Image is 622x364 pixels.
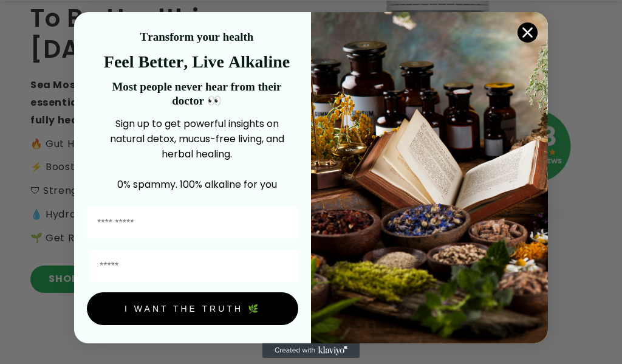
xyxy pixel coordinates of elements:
[140,30,254,43] strong: Transform your health
[104,52,290,71] strong: Feel Better, Live Alkaline
[95,177,298,192] p: 0% spammy. 100% alkaline for you
[87,292,298,325] button: I WANT THE TRUTH 🌿
[112,80,281,107] strong: Most people never hear from their doctor 👀
[95,116,298,162] p: Sign up to get powerful insights on natural detox, mucus-free living, and herbal healing.
[89,251,298,282] input: Email
[262,343,360,358] a: Created with Klaviyo - opens in a new tab
[311,12,548,343] img: 4a4a186a-b914-4224-87c7-990d8ecc9bca.jpeg
[87,208,298,239] input: First Name
[517,22,538,43] button: Close dialog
